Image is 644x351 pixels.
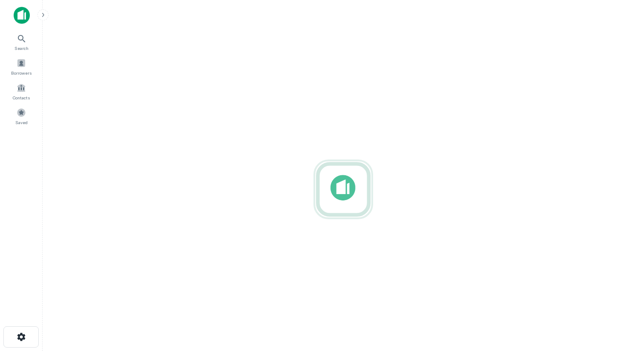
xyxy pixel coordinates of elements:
span: Borrowers [11,70,32,76]
span: Saved [15,119,28,126]
span: Contacts [13,94,30,101]
span: Search [14,45,29,52]
a: Borrowers [3,55,40,78]
a: Saved [3,104,40,128]
iframe: Chat Widget [601,283,644,324]
a: Contacts [3,80,40,103]
img: capitalize-icon.png [14,7,30,24]
a: Search [3,30,40,53]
